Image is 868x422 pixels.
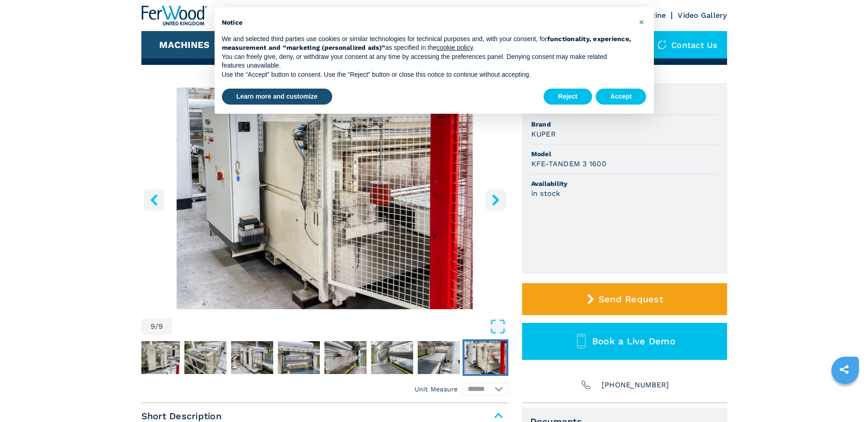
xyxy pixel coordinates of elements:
img: 3c140bc1b01fb552fc2db7971c77e8ff [418,341,460,374]
span: / [155,323,158,330]
button: Open Fullscreen [174,318,506,335]
h3: KUPER [531,129,556,139]
img: Packaging Lines KUPER KFE-TANDEM 3 1600 [141,88,508,309]
img: 91ac51536e388c0be06ac2d55c0cff91 [138,341,180,374]
span: 9 [158,323,163,330]
span: Send Request [598,294,663,305]
span: [PHONE_NUMBER] [602,379,669,391]
button: Go to Slide 7 [369,339,415,376]
button: left-button [144,190,164,210]
div: Go to Slide 9 [141,88,508,309]
a: Video Gallery [678,11,727,20]
iframe: Chat [829,381,861,415]
button: Close this notice [635,15,649,29]
nav: Thumbnail Navigation [136,339,503,376]
button: Go to Slide 8 [416,339,462,376]
img: Ferwood [141,5,207,26]
div: Contact us [648,31,727,58]
button: Go to Slide 9 [463,339,508,376]
span: 9 [151,323,155,330]
span: Brand [531,120,718,129]
button: right-button [485,190,506,210]
img: 77bb1520e5ca8d4d53a33c8b66a6cff9 [231,341,273,374]
h3: in stock [531,188,561,199]
span: × [639,16,644,27]
img: Contact us [658,40,667,49]
button: Go to Slide 4 [229,339,275,376]
button: Go to Slide 3 [183,339,228,376]
a: cookie policy [437,44,473,51]
button: Send Request [522,283,727,315]
h3: KFE-TANDEM 3 1600 [531,158,606,169]
img: 683e4a7c29df5549328a6d443fcd331a [464,341,507,374]
button: Machines [159,39,210,50]
button: Book a Live Demo [522,323,727,360]
p: Use the “Accept” button to consent. Use the “Reject” button or close this notice to continue with... [222,70,632,79]
p: You can freely give, deny, or withdraw your consent at any time by accessing the preferences pane... [222,53,632,70]
img: 368347db8531568eb6321638d241939a [278,341,320,374]
img: 09155177d77aea086bf5bd35b9da81e1 [324,341,367,374]
img: 9f703a10b7ce9bfe1c85b650f0590e42 [371,341,413,374]
button: Learn more and customize [222,89,332,105]
img: Phone [580,379,593,391]
p: We and selected third parties use cookies or similar technologies for technical purposes and, wit... [222,35,632,53]
strong: functionality, experience, measurement and “marketing (personalized ads)” [222,35,631,52]
img: 9b724e5d5b0dc5a42487a254cf2d055f [184,341,226,374]
a: sharethis [833,358,856,381]
em: Unit Measure [415,385,458,394]
h2: Notice [222,18,632,27]
span: Book a Live Demo [592,336,675,347]
button: Reject [544,89,592,105]
button: Go to Slide 5 [276,339,322,376]
button: Go to Slide 2 [136,339,182,376]
button: Accept [596,89,647,105]
button: Go to Slide 6 [323,339,368,376]
span: Model [531,149,718,158]
span: Availability [531,179,718,188]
